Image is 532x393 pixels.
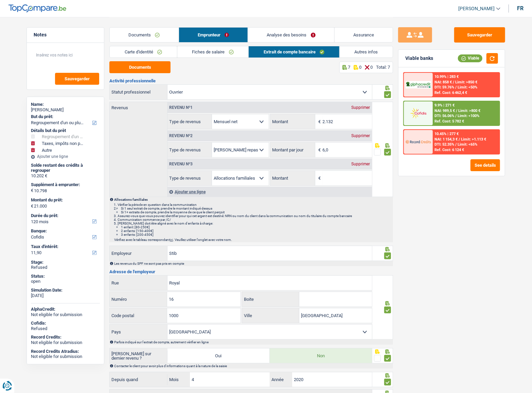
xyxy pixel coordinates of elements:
div: Revenu nº3 [167,162,194,166]
li: [PERSON_NAME] doit être aligné avec le nom d'enfants à charge: [118,222,392,236]
div: Contacter le client pour avoir plus d'informations quant à la nature de la saisie [114,364,392,368]
div: Supprimer [350,134,372,138]
li: Assurez-vous que vous pouvez identifier pour qui cet argent est destiné: NRN ou nom du client dan... [118,214,392,218]
p: Allocations familiales [114,198,392,201]
label: Pays [110,325,167,339]
div: Détails but du prêt [31,128,100,133]
div: Les revenus du SPF ne sont pas pris en compte [114,262,392,265]
label: Montant du prêt: [31,197,99,203]
label: Banque: [31,228,99,234]
a: [PERSON_NAME] [453,3,500,14]
div: Ajouter une ligne [31,154,100,159]
div: Not eligible for submission [31,354,100,359]
div: Ref. Cost: 6 462,4 € [435,91,467,95]
p: 0 [370,65,373,70]
span: NAI: 989,5 € [435,109,455,113]
a: Analyse des besoins [248,28,334,42]
label: Depuis quand [110,374,167,385]
div: Record Credits: [31,334,100,340]
div: Refused [31,265,100,270]
img: AlphaCredit [406,81,431,89]
input: AAAA [292,372,372,387]
label: Numéro [110,292,167,307]
a: Carte d'identité [110,46,177,58]
div: AlphaCredit: [31,307,100,312]
span: Limit: >850 € [456,80,478,84]
p: 0 [359,65,361,70]
span: € [315,143,323,157]
div: Simulation Date: [31,288,100,293]
label: Mois [167,372,190,387]
li: Si 1 seul extrait de compte, prendre le montant indiqué dessus [121,207,392,210]
span: Sauvegarder [65,77,90,81]
span: Limit: <65% [458,142,478,147]
span: / [456,114,457,118]
div: Revenu nº2 [167,134,194,138]
label: Type de revenus [167,114,212,129]
span: [PERSON_NAME] [458,6,495,12]
label: Durée du prêt: [31,213,99,218]
li: Vérifier la période en question dans la communication [118,203,392,207]
label: [PERSON_NAME] sur dernier revenu ? [110,350,167,361]
div: Total: 7 [376,65,390,70]
div: Name: [31,102,100,107]
li: 2 enfants: [150-400€] [121,229,392,233]
span: € [315,171,323,185]
div: open [31,279,100,284]
div: 10.202 € [31,173,100,179]
div: Revenu nº1 [167,105,194,110]
div: Ref. Cost: 6 124 € [435,148,464,152]
h5: Notes [34,32,97,38]
li: 3 enfants: [200-450€] [121,233,392,236]
button: Sauvegarder [454,27,505,43]
span: € [31,188,33,193]
a: Fiches de salaire [177,46,249,58]
label: Oui [167,348,270,363]
label: Rue [110,276,167,290]
div: 10.99% | 283 € [435,75,459,79]
div: Not eligible for submission [31,340,100,345]
label: Type de revenus [167,143,212,157]
label: Employeur [110,246,167,261]
span: € [315,114,323,129]
div: Ajouter une ligne [167,187,372,197]
label: Taux d'intérêt: [31,244,99,249]
span: Limit: >1.113 € [461,137,486,142]
label: Revenus [110,102,167,110]
input: MM [190,372,270,387]
span: / [456,85,457,89]
a: Extrait de compte bancaire [249,46,339,58]
li: 1 enfant: [80-250€] [121,225,392,229]
label: Code postal [110,308,167,323]
label: Année [270,372,292,387]
span: DTI: 56.06% [435,114,455,118]
span: / [453,80,455,84]
label: Supplément à emprunter: [31,182,99,187]
label: But du prêt: [31,114,99,119]
span: Limit: <100% [458,114,480,118]
div: Viable banks [405,55,433,61]
a: Assurance [335,28,393,42]
p: Vérifiez avec le tableau correspondant . Veuillez utiliser l'onglet avec votre nom. [114,238,392,242]
div: Cofidis: [31,321,100,326]
h3: Adresse de l'employeur [109,269,393,274]
a: Emprunteur [179,28,248,42]
img: TopCompare Logo [8,4,66,13]
label: Non [270,348,372,363]
div: 9.9% | 271 € [435,103,455,108]
span: / [456,109,458,113]
span: DTI: 59.76% [435,85,455,89]
div: Stage: [31,260,100,265]
label: Montant [270,114,315,129]
li: Communication commence par /C/ [118,218,392,222]
a: ici [170,238,173,242]
div: Parfois indiqué sur l'extrait de compte, autrement vérifier en ligne [114,340,392,344]
h3: Activité professionnelle [109,79,393,83]
span: NAI: 1 154,3 € [435,137,458,142]
span: Limit: <50% [458,85,478,89]
div: Record Credits Atradius: [31,349,100,354]
span: / [459,137,460,142]
label: Montant [270,171,315,185]
label: Statut professionnel [110,85,167,99]
img: Record Credits [406,135,431,148]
